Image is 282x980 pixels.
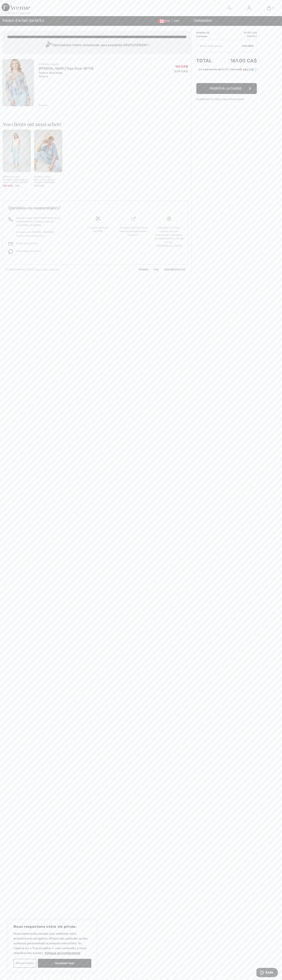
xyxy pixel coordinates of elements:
div: ou 4 paiements de avec [199,68,257,71]
span: 155 CA$ [34,184,44,187]
span: 1 [207,31,208,34]
span: Utiliser [242,44,253,48]
td: 161.00 CA$ [219,54,257,68]
td: Total [196,54,219,68]
a: FAQ [149,268,158,271]
span: 1 [30,17,31,22]
div: Enlever [39,103,48,107]
div: [PERSON_NAME] [3,175,31,178]
td: Livraison [196,34,219,38]
div: Livraison promise sans frais de dédouanement surprise ! [119,226,148,237]
img: Mes infos [248,6,251,10]
p: Composez le [PHONE_NUMBER] à partir des autres pays. [16,230,75,238]
img: chat [8,249,13,254]
div: Sommaire [189,18,280,22]
img: Livraison gratuite dès 99$ [96,217,100,221]
div: Nous respectons votre vie privée. [8,920,97,972]
img: Sezzle [239,68,254,71]
td: Gratuit [219,34,257,38]
img: Pantalon Taille Haute Court modèle 251594 [3,130,31,172]
span: CAD [159,20,172,22]
div: Pull à Col V Floral modèle 256838U [34,178,62,184]
div: Livraison gratuite dès 99$ [83,226,112,233]
a: [PERSON_NAME] Tops Style 251115 [39,67,94,70]
img: Frank Lyman Tops Style 251115 [2,59,34,106]
img: Pull à Col V Floral modèle 256838U [34,130,62,172]
button: Passer à la caisse [196,83,257,94]
span: Clavardage en direct [16,250,41,252]
div: Félicitations ! Votre commande sera expédiée GRATUITEMENT ! [7,41,186,49]
a: [PHONE_NUMBER] [19,224,41,227]
p: Nous respectons votre vie privée. [14,924,91,929]
div: Expédition et retour sans interruption [196,97,257,101]
span: 40.25 CA$ [221,68,233,71]
s: 230 CA$ [174,69,188,73]
div: [PERSON_NAME] [39,63,94,66]
img: Canadian Dollar [159,20,165,23]
div: ou 4 paiements de40.25 CA$avecSezzle Cliquez pour en savoir plus sur Sezzle [196,68,257,73]
span: Passer à la caisse [210,87,242,90]
span: 180 [15,184,20,188]
input: Code promo [197,40,242,52]
h2: Nos clients ont aussi acheté [2,122,191,126]
img: Livraison promise sans frais de dédouanement surprise&nbsp;! [131,217,136,221]
iframe: PayPal-paypal [196,73,257,82]
td: 161.00 CA$ [219,31,257,34]
div: © [GEOGRAPHIC_DATA] Tous droits reservés [6,268,59,271]
img: 1ère Avenue [2,3,30,11]
a: Confidentialité [159,268,185,271]
a: Politique de Confidentialité [45,951,81,955]
a: [email protected] [16,242,37,245]
div: [PERSON_NAME] [34,175,62,178]
p: Appelez-nous SANS FRAIS à partir du [GEOGRAPHIC_DATA] ou des EU au [16,216,75,227]
img: Livraison gratuite dès 99$ [167,217,171,221]
td: Articles ( ) [196,31,219,34]
span: FR [174,20,179,22]
h3: Questions ou commentaires? [8,206,182,210]
span: 126 CA$ [3,184,13,187]
span: 1 [273,6,274,10]
img: recherche [228,6,231,10]
button: Accepter tout [38,959,91,968]
img: email [8,242,13,246]
a: Termes [134,268,148,271]
div: Couleur: Blue/beige Taille: 6 [39,71,94,78]
img: Mon panier [267,6,271,10]
img: call [8,217,13,221]
img: Congratulation2.svg [44,41,52,49]
span: 161 CA$ [175,65,188,68]
iframe: Ouvre un widget dans lequel vous pouvez trouver plus d’informations [256,968,278,978]
p: Nous utilisons des cookies pour améliorer votre expérience de navigation, diffuser des publicités... [14,931,91,956]
a: Se connecter [244,6,254,11]
div: Pantalon Taille Haute Court modèle 251594 [3,178,31,184]
div: < Continuer à magasiner [2,11,31,15]
a: 1 [259,6,279,10]
div: Étiquette de retour incluse pour les commandes expédiées au [GEOGRAPHIC_DATA] et aux [GEOGRAPHIC_... [154,226,184,248]
span: Panier d'achat ( article) [2,18,44,22]
button: Personnaliser [14,959,36,968]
